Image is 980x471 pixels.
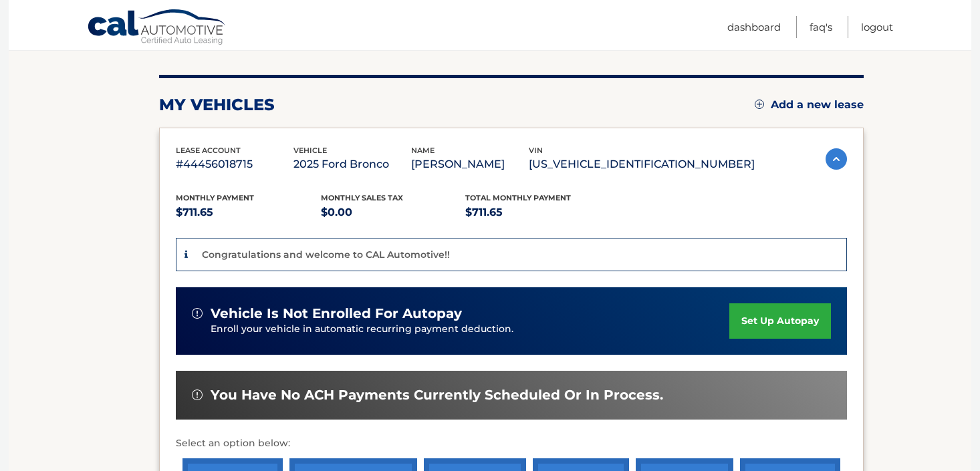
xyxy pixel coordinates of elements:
span: vin [529,146,543,155]
img: alert-white.svg [192,308,203,319]
a: Logout [861,16,893,38]
span: vehicle [293,146,327,155]
a: Dashboard [727,16,781,38]
p: Congratulations and welcome to CAL Automotive!! [202,249,450,261]
a: Cal Automotive [87,9,227,47]
p: [US_VEHICLE_IDENTIFICATION_NUMBER] [529,155,755,174]
p: $711.65 [176,203,321,222]
a: set up autopay [729,303,831,339]
p: $0.00 [321,203,466,222]
span: Monthly Payment [176,193,254,202]
span: Monthly sales Tax [321,193,403,202]
p: Select an option below: [176,436,847,452]
span: name [411,146,435,155]
span: You have no ACH payments currently scheduled or in process. [211,387,663,404]
a: Add a new lease [755,98,864,112]
p: $711.65 [465,203,610,222]
span: lease account [176,146,241,155]
span: vehicle is not enrolled for autopay [211,305,462,322]
p: [PERSON_NAME] [411,155,529,174]
img: alert-white.svg [192,389,203,400]
span: Total Monthly Payment [465,193,571,202]
p: Enroll your vehicle in automatic recurring payment deduction. [211,322,729,337]
p: 2025 Ford Bronco [293,155,411,174]
p: #44456018715 [176,155,293,174]
img: accordion-active.svg [826,148,847,170]
img: add.svg [755,100,764,109]
h2: my vehicles [159,95,275,115]
a: FAQ's [810,16,832,38]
